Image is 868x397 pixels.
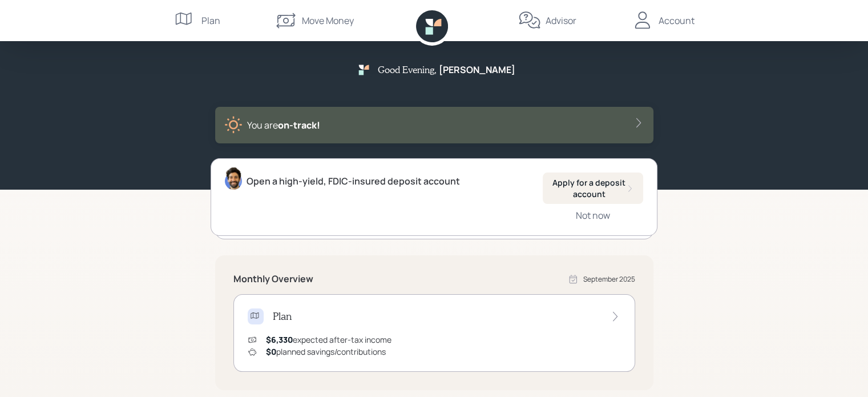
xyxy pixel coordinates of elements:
[266,334,391,346] div: expected after-tax income
[224,116,243,134] img: sunny-XHVQM73Q.digested.png
[266,346,386,358] div: planned savings/contributions
[225,167,242,190] img: eric-schwartz-headshot.png
[266,346,276,357] span: $0
[247,174,460,188] div: Open a high-yield, FDIC-insured deposit account
[273,310,292,323] h4: Plan
[278,119,320,131] span: on‑track!
[233,274,313,284] h5: Monthly Overview
[201,14,220,27] div: Plan
[247,118,320,132] div: You are
[302,14,354,27] div: Move Money
[552,177,634,199] div: Apply for a deposit account
[266,334,293,345] span: $6,330
[576,209,610,222] div: Not now
[439,65,515,75] h5: [PERSON_NAME]
[378,64,437,75] h5: Good Evening ,
[659,14,695,27] div: Account
[583,274,635,284] div: September 2025
[543,173,643,204] button: Apply for a deposit account
[546,14,576,27] div: Advisor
